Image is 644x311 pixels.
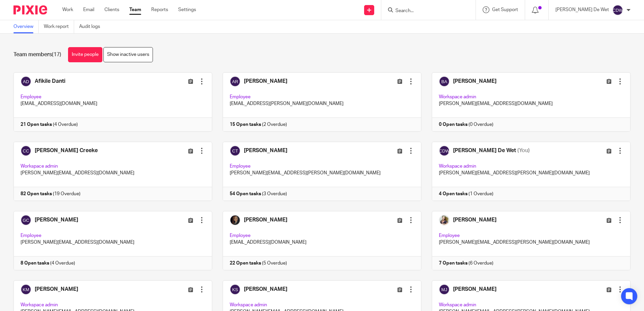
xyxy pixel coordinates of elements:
h1: Team members [13,51,61,58]
a: Team [129,6,141,13]
a: Audit logs [79,20,105,33]
a: Settings [178,6,196,13]
span: (17) [52,52,61,57]
a: Reports [151,6,168,13]
a: Invite people [68,47,102,62]
img: svg%3E [612,5,623,15]
a: Clients [104,6,119,13]
img: Pixie [13,5,47,14]
a: Work [62,6,73,13]
a: Overview [13,20,39,33]
a: Email [83,6,94,13]
span: Get Support [492,7,518,12]
a: Work report [44,20,74,33]
p: [PERSON_NAME] De Wet [555,6,609,13]
input: Search [395,8,455,14]
a: Show inactive users [103,47,153,62]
